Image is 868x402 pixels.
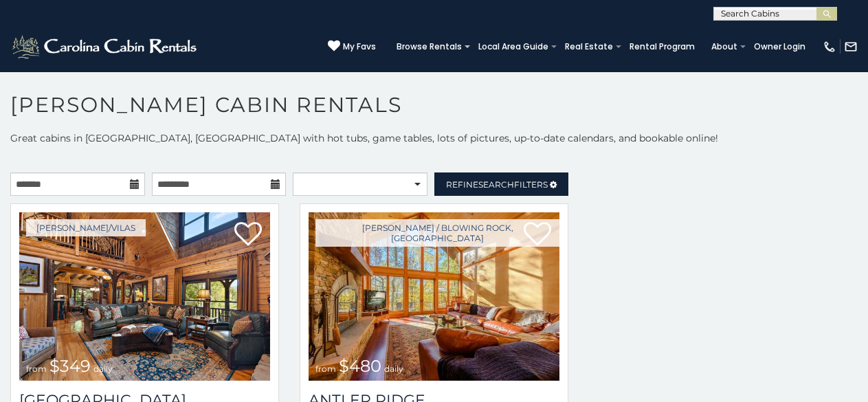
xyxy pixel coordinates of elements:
[10,33,201,60] img: White-1-2.png
[434,172,569,196] a: RefineSearchFilters
[309,212,559,381] a: from $480 daily
[19,212,270,381] img: 1714398500_thumbnail.jpeg
[704,37,744,56] a: About
[471,37,555,56] a: Local Area Guide
[747,37,812,56] a: Owner Login
[623,37,702,56] a: Rental Program
[823,40,836,54] img: phone-regular-white.png
[343,41,376,53] span: My Favs
[26,219,146,236] a: [PERSON_NAME]/Vilas
[328,40,376,54] a: My Favs
[844,40,858,54] img: mail-regular-white.png
[446,179,548,190] span: Refine Filters
[93,364,113,374] span: daily
[478,179,514,190] span: Search
[384,364,403,374] span: daily
[26,364,47,374] span: from
[339,356,381,376] span: $480
[315,364,336,374] span: from
[19,212,270,381] a: from $349 daily
[49,356,91,376] span: $349
[315,219,559,247] a: [PERSON_NAME] / Blowing Rock, [GEOGRAPHIC_DATA]
[558,37,620,56] a: Real Estate
[390,37,469,56] a: Browse Rentals
[234,221,262,249] a: Add to favorites
[309,212,559,381] img: 1714397585_thumbnail.jpeg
